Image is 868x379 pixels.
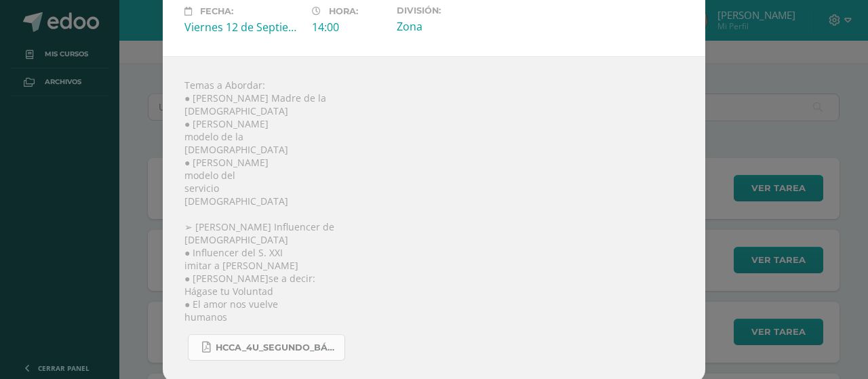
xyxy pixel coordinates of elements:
[200,6,233,16] span: Fecha:
[188,334,345,361] a: HCCA_4U_SEGUNDO_BÁSICO_2025-3[1].pdf
[184,20,301,35] div: Viernes 12 de Septiembre
[397,5,513,16] label: División:
[397,19,513,34] div: Zona
[329,6,358,16] span: Hora:
[216,342,338,353] span: HCCA_4U_SEGUNDO_BÁSICO_2025-3[1].pdf
[312,20,386,35] div: 14:00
